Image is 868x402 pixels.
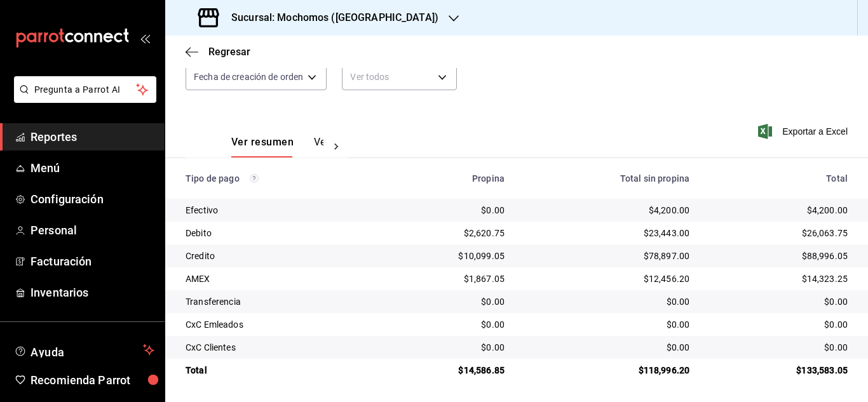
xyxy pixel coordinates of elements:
div: $26,063.75 [710,227,848,239]
div: $0.00 [388,318,505,331]
div: $0.00 [525,295,689,308]
div: $118,996.20 [525,364,689,377]
span: Reportes [31,128,154,145]
div: $78,897.00 [525,250,689,262]
div: AMEX [186,272,368,285]
div: $0.00 [388,341,505,354]
h3: Sucursal: Mochomos ([GEOGRAPHIC_DATA]) [221,10,438,25]
div: Total sin propina [525,173,689,184]
div: $0.00 [525,318,689,331]
span: Recomienda Parrot [31,372,154,389]
div: $14,323.25 [710,272,848,285]
div: $2,620.75 [388,227,505,239]
button: Ver pagos [314,136,362,157]
div: $0.00 [710,341,848,354]
div: Propina [388,173,505,184]
div: navigation tabs [231,136,323,157]
div: $88,996.05 [710,250,848,262]
div: $4,200.00 [525,204,689,217]
div: $23,443.00 [525,227,689,239]
div: $0.00 [710,295,848,308]
button: Pregunta a Parrot AI [14,76,156,103]
div: CxC Emleados [186,318,368,331]
div: Debito [186,227,368,239]
span: Facturación [31,253,154,270]
button: open_drawer_menu [140,33,150,43]
div: $10,099.05 [388,250,505,262]
span: Inventarios [31,284,154,301]
div: $0.00 [388,204,505,217]
a: Pregunta a Parrot AI [9,92,156,105]
div: CxC Clientes [186,341,368,354]
span: Fecha de creación de orden [194,70,303,83]
span: Regresar [208,46,250,58]
div: Ver todos [342,64,457,90]
div: $0.00 [710,318,848,331]
div: Efectivo [186,204,368,217]
span: Personal [31,222,154,239]
svg: Los pagos realizados con Pay y otras terminales son montos brutos. [250,174,259,183]
button: Exportar a Excel [761,124,848,139]
div: $1,867.05 [388,272,505,285]
button: Ver resumen [231,136,294,157]
div: $0.00 [388,295,505,308]
span: Menú [31,159,154,177]
div: $12,456.20 [525,272,689,285]
div: Tipo de pago [186,173,368,184]
div: Total [710,173,848,184]
div: Total [186,364,368,377]
div: $14,586.85 [388,364,505,377]
div: Transferencia [186,295,368,308]
div: $0.00 [525,341,689,354]
span: Configuración [31,191,154,208]
div: $4,200.00 [710,204,848,217]
span: Ayuda [31,342,138,358]
span: Pregunta a Parrot AI [34,83,137,97]
button: Regresar [186,46,250,58]
div: $133,583.05 [710,364,848,377]
div: Credito [186,250,368,262]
